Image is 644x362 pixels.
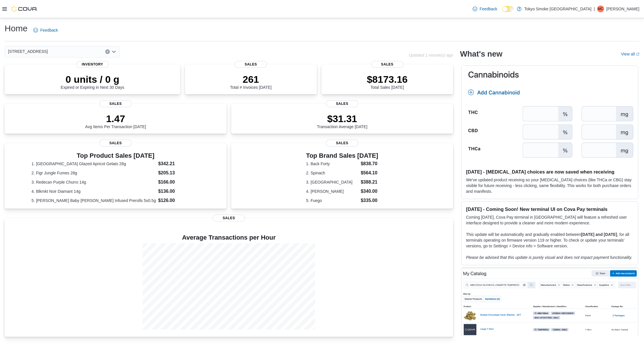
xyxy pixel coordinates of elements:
[158,160,200,167] dd: $342.21
[597,5,604,12] div: Milo Che
[306,152,378,159] h3: Top Brand Sales [DATE]
[158,188,200,195] dd: $136.00
[32,188,156,194] dt: 4. Blkmkt Noir Diamant 14g
[306,170,359,176] dt: 2. Spinach
[32,198,156,203] dt: 5. [PERSON_NAME] Baby [PERSON_NAME] Infused Prerolls 5x0.5g
[466,169,633,175] h3: [DATE] - [MEDICAL_DATA] choices are now saved when receiving
[409,53,453,57] p: Updated 1 minute(s) ago
[594,5,595,12] p: |
[158,197,200,204] dd: $126.00
[40,27,58,33] span: Feedback
[31,24,60,36] a: Feedback
[99,100,132,107] span: Sales
[326,100,358,107] span: Sales
[361,179,378,186] dd: $388.21
[326,140,358,147] span: Sales
[502,12,502,12] span: Dark Mode
[32,161,156,167] dt: 1. [GEOGRAPHIC_DATA] Glazed Apricot Gelato 28g
[32,170,156,176] dt: 2. Figr Jungle Fumes 28g
[636,53,639,56] svg: External link
[5,23,28,34] h1: Home
[581,232,617,237] strong: [DATE] and [DATE]
[371,61,403,68] span: Sales
[76,61,109,68] span: Inventory
[606,5,639,12] p: [PERSON_NAME]
[230,74,271,90] div: Total # Invoices [DATE]
[99,140,132,147] span: Sales
[598,5,603,12] span: MC
[213,215,245,222] span: Sales
[306,179,359,185] dt: 3. [GEOGRAPHIC_DATA]
[85,113,146,129] div: Avg Items Per Transaction [DATE]
[306,198,359,203] dt: 5. Fuego
[105,49,110,54] button: Clear input
[61,74,124,85] p: 0 units / 0 g
[361,160,378,167] dd: $838.70
[85,113,146,124] p: 1.47
[367,74,408,85] p: $8173.16
[112,49,116,54] button: Open list of options
[621,52,639,56] a: View allExternal link
[480,6,497,12] span: Feedback
[361,188,378,195] dd: $340.00
[9,234,448,241] h4: Average Transactions per Hour
[361,197,378,204] dd: $335.00
[235,61,267,68] span: Sales
[230,74,271,85] p: 261
[317,113,367,124] p: $31.31
[367,74,408,90] div: Total Sales [DATE]
[158,170,200,176] dd: $205.13
[32,152,200,159] h3: Top Product Sales [DATE]
[466,177,633,194] p: We've updated product receiving so your [MEDICAL_DATA] choices (like THCa or CBG) stay visible fo...
[306,161,359,167] dt: 1. Back Forty
[11,6,37,12] img: Cova
[466,255,632,260] em: Please be advised that this update is purely visual and does not impact payment functionality.
[524,5,592,12] p: Tokyo Smoke [GEOGRAPHIC_DATA]
[502,6,514,12] input: Dark Mode
[61,74,124,90] div: Expired or Expiring in Next 30 Days
[32,179,156,185] dt: 3. Redecan Purple Churro 14g
[466,206,633,212] h3: [DATE] - Coming Soon! New terminal UI on Cova Pay terminals
[361,170,378,176] dd: $564.10
[470,3,499,15] a: Feedback
[460,49,502,59] h2: What's new
[466,232,633,249] p: This update will be automatically and gradually enabled between , for all terminals operating on ...
[306,188,359,194] dt: 4. [PERSON_NAME]
[158,179,200,186] dd: $166.00
[8,48,48,55] span: [STREET_ADDRESS]
[317,113,367,129] div: Transaction Average [DATE]
[466,214,633,226] p: Coming [DATE], Cova Pay terminal in [GEOGRAPHIC_DATA] will feature a refreshed user interface des...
